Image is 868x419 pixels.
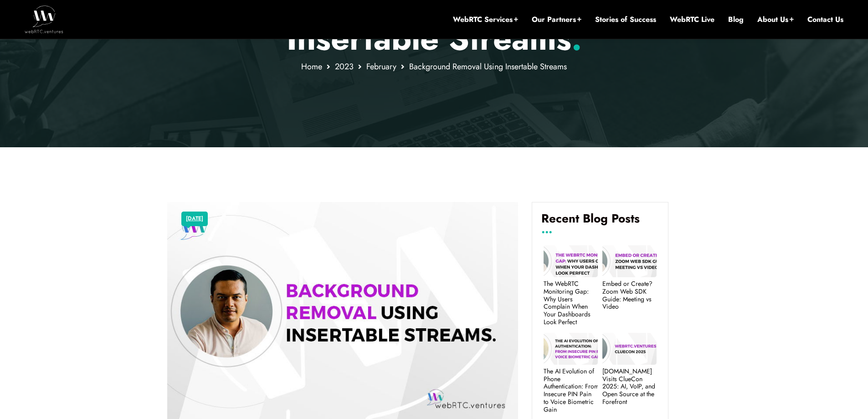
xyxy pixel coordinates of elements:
[301,61,322,72] a: Home
[453,15,518,25] a: WebRTC Services
[544,367,598,414] a: The AI Evolution of Phone Authentication: From Insecure PIN Pain to Voice Biometric Gain
[25,5,63,33] img: WebRTC.ventures
[595,15,656,25] a: Stories of Success
[728,15,744,25] a: Blog
[670,15,714,25] a: WebRTC Live
[757,15,794,25] a: About Us
[541,212,659,233] h4: Recent Blog Posts
[532,15,581,25] a: Our Partners
[544,280,598,326] a: The WebRTC Monitoring Gap: Why Users Complain When Your Dashboards Look Perfect
[602,280,657,310] a: Embed or Create? Zoom Web SDK Guide: Meeting vs Video
[602,367,657,406] a: [DOMAIN_NAME] Visits ClueCon 2025: AI, VoIP, and Open Source at the Forefront
[807,15,843,25] a: Contact Us
[186,213,203,225] a: [DATE]
[335,61,354,72] a: 2023
[366,61,396,72] a: February
[409,61,567,72] span: Background Removal Using Insertable Streams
